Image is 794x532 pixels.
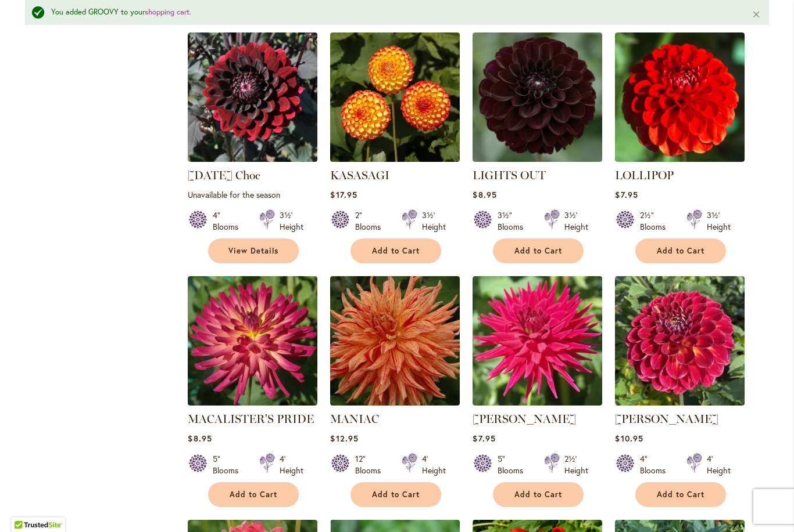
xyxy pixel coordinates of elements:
img: Matty Boo [615,276,745,406]
img: LOLLIPOP [615,32,745,162]
iframe: Launch Accessibility Center [9,491,41,523]
div: 4" Blooms [213,209,245,233]
div: 3½' Height [280,209,303,233]
div: You added GROOVY to your . [51,7,734,18]
div: 4' Height [422,453,446,476]
a: shopping cart [145,7,189,17]
button: Add to Cart [635,482,726,507]
a: [PERSON_NAME] [615,412,718,426]
div: 4' Height [280,453,303,476]
a: LOLLIPOP [615,153,745,164]
div: 4' Height [707,453,731,476]
img: KASASAGI [330,32,460,162]
span: Add to Cart [514,246,562,256]
a: KASASAGI [330,168,389,182]
span: $7.95 [615,189,638,200]
span: $17.95 [330,189,357,200]
a: LIGHTS OUT [473,153,602,164]
div: 12" Blooms [355,453,388,476]
img: Karma Choc [188,32,317,162]
span: Add to Cart [657,246,704,256]
img: LIGHTS OUT [473,32,602,162]
a: MATILDA HUSTON [473,397,602,408]
button: Add to Cart [350,238,441,263]
a: Matty Boo [615,397,745,408]
button: Add to Cart [493,238,584,263]
a: MANIAC [330,412,379,426]
div: 5" Blooms [498,453,530,476]
img: Maniac [330,276,460,406]
a: KASASAGI [330,153,460,164]
div: 3½' Height [422,209,446,233]
a: Maniac [330,397,460,408]
span: View Details [228,246,278,256]
a: MACALISTER'S PRIDE [188,397,317,408]
a: MACALISTER'S PRIDE [188,412,314,426]
span: Add to Cart [372,246,420,256]
button: Add to Cart [493,482,584,507]
div: 2½' Height [564,453,588,476]
a: [PERSON_NAME] [473,412,576,426]
div: 3½' Height [564,209,588,233]
span: Add to Cart [372,490,420,500]
button: Add to Cart [208,482,299,507]
span: $8.95 [473,189,496,200]
span: Add to Cart [657,490,704,500]
div: 3½" Blooms [498,209,530,233]
div: 2" Blooms [355,209,388,233]
a: View Details [208,238,299,263]
button: Add to Cart [350,482,441,507]
a: LIGHTS OUT [473,168,546,182]
a: [DATE] Choc [188,168,260,182]
span: $10.95 [615,433,643,444]
span: Add to Cart [230,490,277,500]
img: MACALISTER'S PRIDE [188,276,317,406]
div: 3½' Height [707,209,731,233]
span: $12.95 [330,433,358,444]
a: Karma Choc [188,153,317,164]
p: Unavailable for the season [188,189,317,200]
div: 2½" Blooms [640,209,673,233]
button: Add to Cart [635,238,726,263]
span: $7.95 [473,433,495,444]
img: MATILDA HUSTON [473,276,602,406]
div: 5" Blooms [213,453,245,476]
span: Add to Cart [514,490,562,500]
a: LOLLIPOP [615,168,674,182]
span: $8.95 [188,433,212,444]
div: 4" Blooms [640,453,673,476]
